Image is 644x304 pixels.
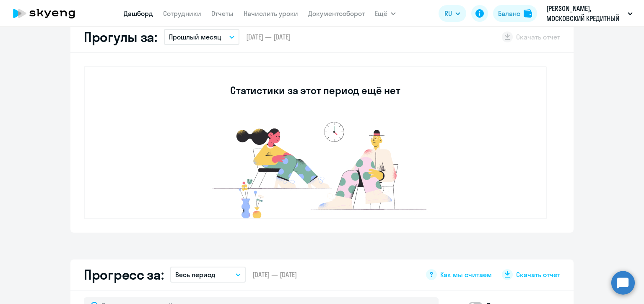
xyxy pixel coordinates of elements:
[516,270,560,279] span: Скачать отчет
[493,5,537,22] button: Балансbalance
[439,5,466,22] button: RU
[244,9,298,18] a: Начислить уроки
[164,29,239,45] button: Прошлый месяц
[190,118,441,218] img: no-data
[375,5,396,22] button: Ещё
[524,9,532,18] img: balance
[170,267,246,283] button: Весь период
[542,3,637,24] button: [PERSON_NAME], МОСКОВСКИЙ КРЕДИТНЫЙ БАНК, ПАО
[84,266,164,283] h2: Прогресс за:
[252,270,297,279] span: [DATE] — [DATE]
[84,29,157,45] h2: Прогулы за:
[444,8,452,18] span: RU
[308,9,365,18] a: Документооборот
[230,84,400,97] h3: Статистики за этот период ещё нет
[546,3,624,24] p: [PERSON_NAME], МОСКОВСКИЙ КРЕДИТНЫЙ БАНК, ПАО
[163,9,201,18] a: Сотрудники
[211,9,234,18] a: Отчеты
[175,270,216,280] p: Весь период
[124,9,153,18] a: Дашборд
[169,32,221,42] p: Прошлый месяц
[440,270,492,279] span: Как мы считаем
[246,32,291,42] span: [DATE] — [DATE]
[498,8,520,18] div: Баланс
[375,8,387,18] span: Ещё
